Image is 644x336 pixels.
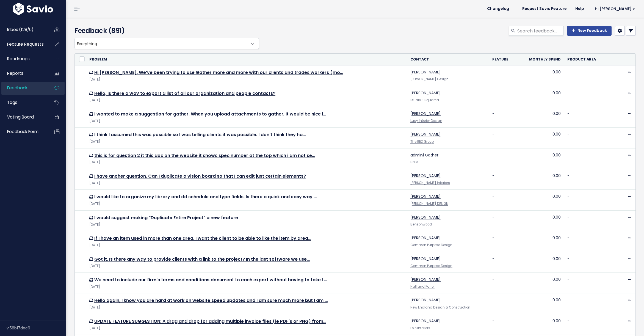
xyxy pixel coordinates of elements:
span: Voting Board [7,114,34,120]
td: - [564,252,607,272]
a: BNIM [410,160,418,164]
td: 0.00 [517,107,564,127]
td: - [564,169,607,190]
a: [PERSON_NAME] DESIGN [410,202,448,206]
a: New Feedback [567,26,612,36]
td: 0.00 [517,252,564,272]
a: Lucy Interior Design [410,119,442,123]
div: [DATE] [89,222,404,228]
span: Tags [7,100,17,105]
a: [PERSON_NAME] [410,69,441,75]
td: - [564,148,607,169]
a: Roadmaps [1,53,46,65]
td: - [564,231,607,252]
span: Inbox (128/0) [7,27,34,32]
td: 0.00 [517,190,564,210]
a: UPDATE FEATURE SUGGESTION: A drag and drop for adding multiple invoice files (ie PDF's or PNG) from… [94,318,326,324]
td: 0.00 [517,293,564,314]
a: I would like to organize my library and dd schedule and type fields. Is there a quick and easy way … [94,194,317,200]
th: Monthly spend [517,54,564,65]
span: Hi [PERSON_NAME] [595,7,635,11]
a: Hi [PERSON_NAME], We’ve been trying to use Gather more and more with our clients and trades worke... [94,69,343,76]
a: Hall and Parlor [410,284,435,289]
div: [DATE] [89,180,404,186]
span: Feature Requests [7,41,44,47]
a: [PERSON_NAME] [410,214,441,220]
td: - [564,314,607,335]
a: Reports [1,67,46,80]
td: - [564,86,607,107]
th: Problem [86,54,407,65]
input: Search feedback... [517,26,564,36]
a: [PERSON_NAME] Design [410,77,449,81]
a: [PERSON_NAME] [410,194,441,199]
a: [PERSON_NAME] [410,318,441,324]
div: [DATE] [89,305,404,310]
a: this is for question 2 it this doc on the website it shows spec number at the top which i am not se… [94,152,315,159]
a: Got it. Is there any way to provide clients with a link to the project? In the last software we use… [94,256,310,262]
td: - [489,231,517,252]
td: 0.00 [517,86,564,107]
a: Hello, is there a way to export a list of all our organization and people contacts? [94,90,275,97]
a: Feedback [1,82,46,94]
span: Feedback form [7,129,38,134]
td: 0.00 [517,65,564,86]
td: - [489,293,517,314]
a: Help [571,5,588,13]
a: [PERSON_NAME] [410,235,441,241]
td: - [489,190,517,210]
div: [DATE] [89,263,404,269]
td: 0.00 [517,128,564,148]
td: - [489,210,517,231]
td: 0.00 [517,210,564,231]
span: Reports [7,70,23,76]
div: [DATE] [89,325,404,331]
td: - [489,86,517,107]
div: [DATE] [89,77,404,82]
td: 0.00 [517,231,564,252]
td: - [489,169,517,190]
td: - [489,128,517,148]
a: Lolo Interiors [410,326,430,330]
td: - [564,128,607,148]
td: - [564,210,607,231]
div: [DATE] [89,243,404,248]
a: Studio S Squared [410,98,439,102]
a: If I have an item used in more than one area, I want the client to be able to like the item by area… [94,235,311,241]
a: Voting Board [1,111,46,123]
a: New England Design & Construction [410,305,470,310]
td: - [564,190,607,210]
a: Inbox (128/0) [1,23,46,36]
td: - [564,107,607,127]
a: [PERSON_NAME] [410,256,441,261]
a: Bensonwood [410,222,432,227]
div: [DATE] [89,97,404,103]
a: Feature Requests [1,38,46,51]
span: Roadmaps [7,56,30,62]
th: Product Area [564,54,607,65]
a: I think I assumed this was possible so I was telling clients it was possible. I don't think they ha… [94,131,306,138]
th: Feature [489,54,517,65]
td: - [489,65,517,86]
a: Hello again, I know you are hard at work on website speed updates and I am sure much more but I am … [94,297,328,304]
td: - [489,252,517,272]
div: [DATE] [89,159,404,165]
a: [PERSON_NAME] [410,131,441,137]
a: I wanted to make a suggestion for gather. When you upload attachments to gather, it would be nice i… [94,111,326,117]
a: I would suggest making "Duplicate Entire Project" a new feature [94,214,238,221]
span: Feedback [7,85,27,91]
div: [DATE] [89,201,404,207]
a: admin1 Gather [410,152,438,158]
a: Hi [PERSON_NAME] [588,5,640,13]
a: [PERSON_NAME] Interiors [410,181,450,185]
td: - [489,272,517,293]
span: Changelog [487,7,509,11]
td: - [564,272,607,293]
td: - [564,293,607,314]
td: 0.00 [517,169,564,190]
a: Request Savio Feature [518,5,571,13]
td: 0.00 [517,272,564,293]
a: [PERSON_NAME] [410,297,441,303]
a: The RED Group [410,139,434,144]
span: Everything [75,38,248,49]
